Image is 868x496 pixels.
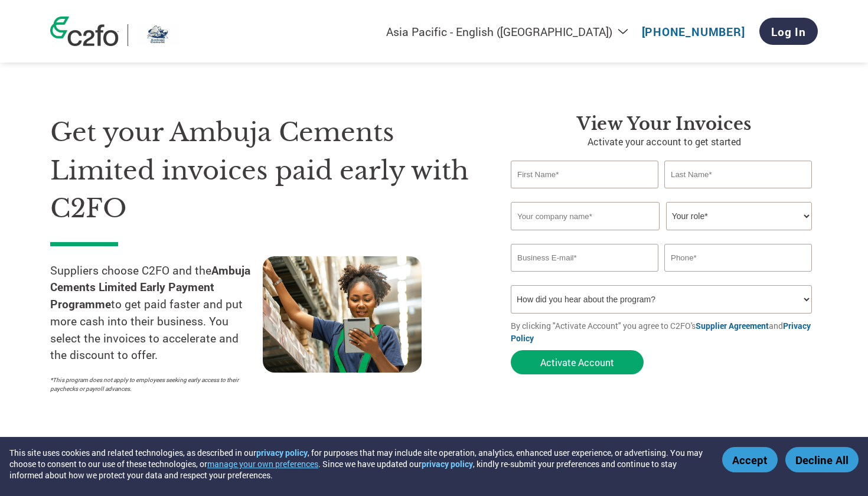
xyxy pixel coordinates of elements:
[511,273,658,280] div: Inavlid Email Address
[511,319,818,344] p: By clicking "Activate Account" you agree to C2FO's and
[664,161,812,188] input: Last Name*
[722,447,778,472] button: Accept
[9,447,705,481] div: This site uses cookies and related technologies, as described in our , for purposes that may incl...
[263,256,422,373] img: supply chain worker
[664,273,812,280] div: Inavlid Phone Number
[511,350,644,374] button: Activate Account
[664,190,812,197] div: Invalid last name or last name is too long
[511,135,818,149] p: Activate your account to get started
[207,458,318,469] button: manage your own preferences
[137,24,181,46] img: Ambuja Cements Limited
[422,458,473,469] a: privacy policy
[666,202,812,230] select: Title/Role
[511,161,658,188] input: First Name*
[642,24,745,39] a: [PHONE_NUMBER]
[696,320,769,331] a: Supplier Agreement
[50,376,251,393] p: *This program does not apply to employees seeking early access to their paychecks or payroll adva...
[511,244,658,272] input: Invalid Email format
[50,17,119,46] img: c2fo logo
[256,447,308,458] a: privacy policy
[511,320,811,344] a: Privacy Policy
[511,231,812,239] div: Invalid company name or company name is too long
[664,244,812,272] input: Phone*
[50,263,250,312] strong: Ambuja Cements Limited Early Payment Programme
[50,262,263,364] p: Suppliers choose C2FO and the to get paid faster and put more cash into their business. You selec...
[50,113,475,228] h1: Get your Ambuja Cements Limited invoices paid early with C2FO
[511,113,818,135] h3: View your invoices
[785,447,859,472] button: Decline All
[759,18,818,45] a: Log In
[511,202,660,230] input: Your company name*
[511,190,658,197] div: Invalid first name or first name is too long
